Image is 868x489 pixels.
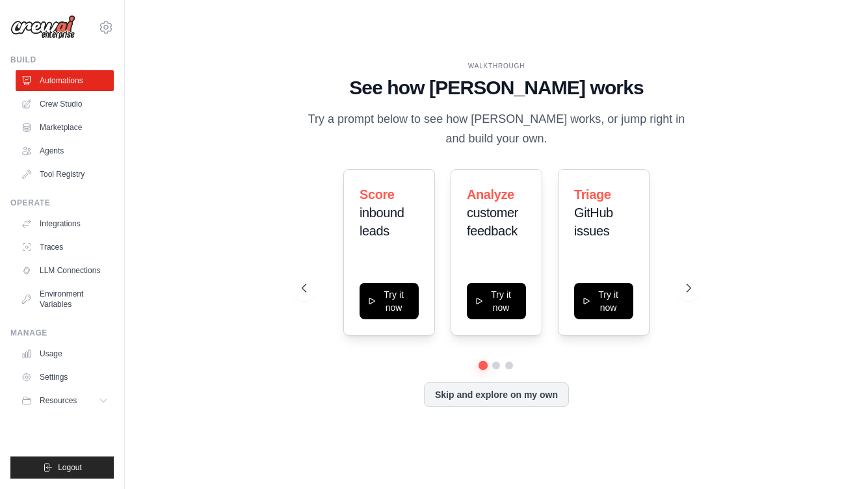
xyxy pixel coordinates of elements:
[467,283,526,319] button: Try it now
[302,76,691,99] h1: See how [PERSON_NAME] works
[16,213,114,234] a: Integrations
[360,205,404,238] span: inbound leads
[574,187,611,202] span: Triage
[58,462,82,473] span: Logout
[16,237,114,258] a: Traces
[40,395,77,406] span: Resources
[10,55,114,65] div: Build
[360,187,395,202] span: Score
[360,283,419,319] button: Try it now
[424,382,569,407] button: Skip and explore on my own
[16,367,114,388] a: Settings
[16,164,114,185] a: Tool Registry
[10,198,114,208] div: Operate
[574,205,613,238] span: GitHub issues
[16,390,114,411] button: Resources
[16,117,114,138] a: Marketplace
[16,343,114,364] a: Usage
[302,110,691,148] p: Try a prompt below to see how [PERSON_NAME] works, or jump right in and build your own.
[302,61,691,71] div: WALKTHROUGH
[10,328,114,338] div: Manage
[467,205,518,238] span: customer feedback
[10,15,75,40] img: Logo
[10,456,114,479] button: Logout
[16,94,114,114] a: Crew Studio
[16,70,114,91] a: Automations
[16,140,114,161] a: Agents
[16,260,114,281] a: LLM Connections
[467,187,514,202] span: Analyze
[16,284,114,315] a: Environment Variables
[574,283,633,319] button: Try it now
